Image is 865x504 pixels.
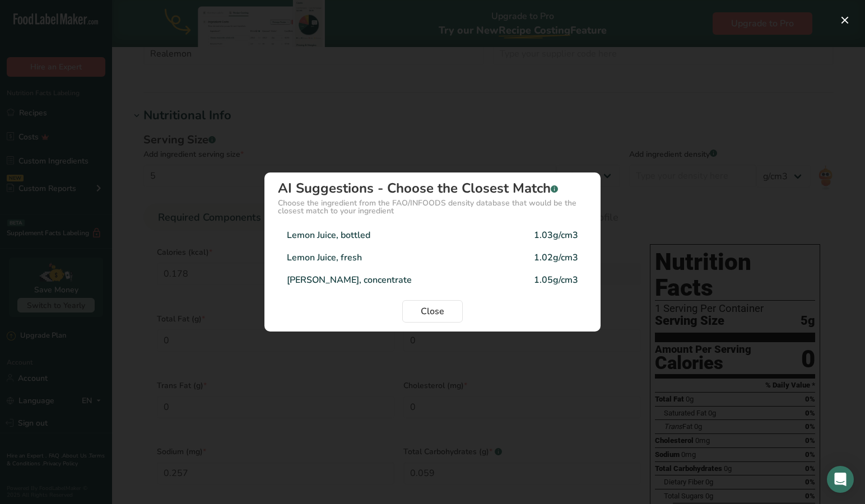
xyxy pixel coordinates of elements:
div: AI Suggestions - Choose the Closest Match [278,181,587,195]
div: Lemon Juice, bottled [287,228,370,242]
div: 1.02g/cm3 [534,251,578,264]
span: Close [421,305,444,318]
div: Lemon Juice, fresh [287,251,362,264]
div: Open Intercom Messenger [827,466,854,493]
div: Choose the ingredient from the FAO/INFOODS density database that would be the closest match to yo... [278,199,587,215]
div: [PERSON_NAME], concentrate [287,273,412,287]
div: 1.05g/cm3 [534,273,578,287]
div: 1.03g/cm3 [534,228,578,242]
button: Close [402,300,463,323]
